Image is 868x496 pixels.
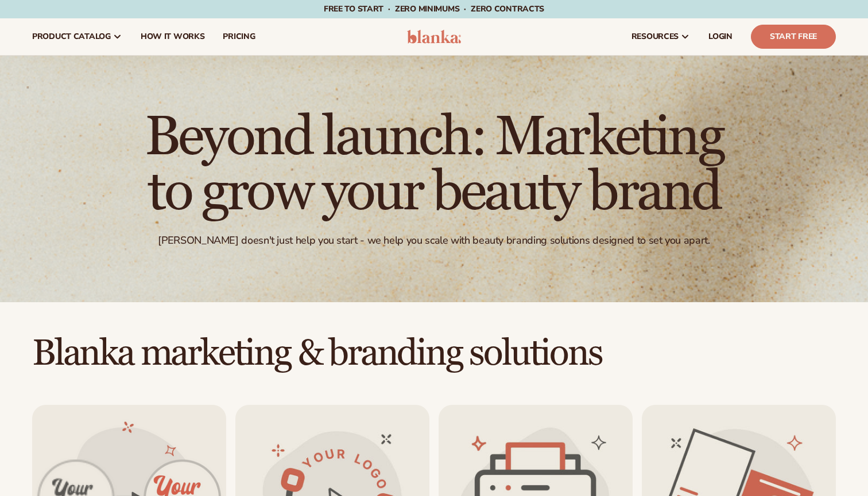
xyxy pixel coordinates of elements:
[32,32,111,41] span: product catalog
[751,25,836,49] a: Start Free
[708,32,733,41] span: LOGIN
[141,32,205,41] span: How It Works
[214,18,264,55] a: pricing
[622,18,699,55] a: resources
[23,18,131,55] a: product catalog
[223,32,255,41] span: pricing
[131,18,214,55] a: How It Works
[118,110,750,220] h1: Beyond launch: Marketing to grow your beauty brand
[631,32,679,41] span: resources
[324,3,544,14] span: Free to start · ZERO minimums · ZERO contracts
[158,234,710,247] div: [PERSON_NAME] doesn't just help you start - we help you scale with beauty branding solutions desi...
[699,18,742,55] a: LOGIN
[407,30,462,44] img: logo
